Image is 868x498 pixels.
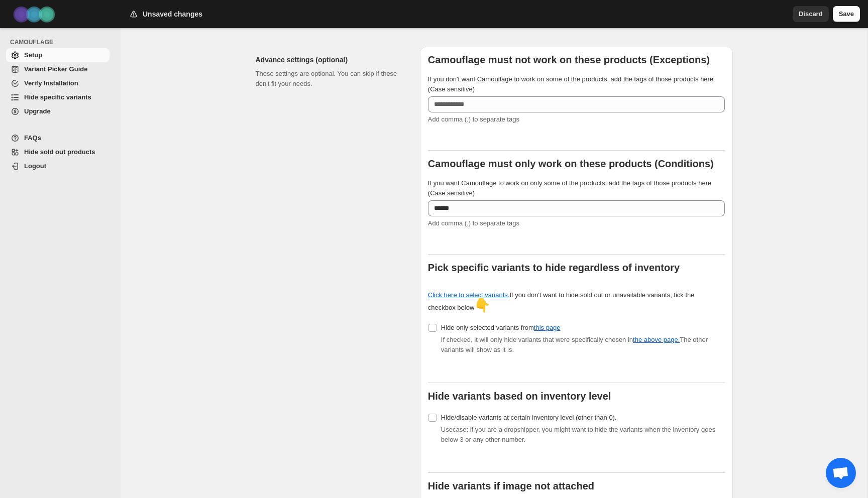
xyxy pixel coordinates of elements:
[826,458,856,488] div: Open chat
[24,107,51,115] span: Upgrade
[428,179,711,197] span: If you want Camouflage to work on only some of the products, add the tags of those products here ...
[24,134,41,142] span: FAQs
[428,219,519,227] span: Add comma (,) to separate tags
[441,426,715,443] span: Usecase: if you are a dropshipper, you might want to hide the variants when the inventory goes be...
[534,324,561,331] a: this page
[839,9,854,19] span: Save
[428,158,714,169] b: Camouflage must only work on these products (Conditions)
[6,104,110,118] a: Upgrade
[428,262,680,273] b: Pick specific variants to hide regardless of inventory
[24,162,46,170] span: Logout
[441,414,617,421] span: Hide/disable variants at certain inventory level (other than 0).
[428,75,713,93] span: If you don't want Camouflage to work on some of the products, add the tags of those products here...
[6,159,110,173] a: Logout
[428,291,510,299] a: Click here to select variants.
[24,93,91,101] span: Hide specific variants
[799,9,823,19] span: Discard
[428,391,611,402] b: Hide variants based on inventory level
[24,51,42,59] span: Setup
[6,62,110,76] a: Variant Picker Guide
[428,480,594,491] b: Hide variants if image not attached
[793,6,829,22] button: Discard
[428,115,519,123] span: Add comma (,) to separate tags
[6,48,110,62] a: Setup
[24,65,87,73] span: Variant Picker Guide
[441,336,708,353] span: If checked, it will only hide variants that were specifically chosen in The other variants will s...
[256,69,404,89] p: These settings are optional. You can skip if these don't fit your needs.
[6,145,110,159] a: Hide sold out products
[441,324,561,331] span: Hide only selected variants from
[633,336,680,343] a: the above page.
[24,79,78,87] span: Verify Installation
[6,90,110,104] a: Hide specific variants
[256,55,404,65] h2: Advance settings (optional)
[474,298,490,313] span: 👇
[143,9,202,19] h2: Unsaved changes
[833,6,860,22] button: Save
[6,131,110,145] a: FAQs
[6,76,110,90] a: Verify Installation
[428,54,710,65] b: Camouflage must not work on these products (Exceptions)
[428,290,695,313] div: If you don't want to hide sold out or unavailable variants, tick the checkbox below
[10,38,114,46] span: CAMOUFLAGE
[24,148,95,156] span: Hide sold out products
